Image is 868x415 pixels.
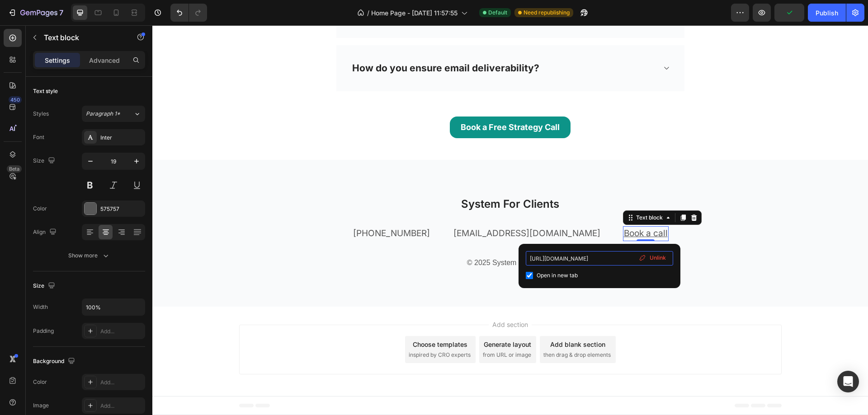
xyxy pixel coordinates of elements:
[44,32,121,43] p: Text block
[59,7,63,18] p: 7
[33,327,54,335] div: Padding
[398,314,453,324] div: Add blank section
[86,110,120,118] span: Paragraph 1*
[367,8,369,18] span: /
[152,25,868,415] iframe: Design area
[489,219,498,227] div: 0
[33,247,145,264] button: Show more
[87,171,629,187] h2: System For Clients
[100,327,143,336] div: Add...
[201,203,278,213] a: [PHONE_NUMBER]
[526,251,673,266] input: Paste link here
[336,294,379,304] span: Add section
[82,106,145,122] button: Paragraph 1*
[391,326,458,334] span: then drag & drop elements
[100,205,143,213] div: 575757
[33,401,49,410] div: Image
[82,299,145,315] input: Auto
[89,56,120,65] p: Advanced
[33,133,44,141] div: Font
[488,9,507,17] span: Default
[33,87,58,95] div: Text style
[537,270,578,281] span: Open in new tab
[68,251,110,260] div: Show more
[816,8,838,18] div: Publish
[808,4,846,22] button: Publish
[4,4,67,22] button: 7
[88,231,628,244] p: © 2025 System For Clients
[100,134,143,142] div: Inter
[482,188,512,196] div: Text block
[330,326,379,334] span: from URL or image
[837,371,859,392] div: Open Intercom Messenger
[308,95,407,109] p: Book a Free Strategy Call
[100,402,143,410] div: Add...
[256,326,318,334] span: inspired by CRO experts
[33,355,77,368] div: Background
[33,378,47,386] div: Color
[33,205,47,213] div: Color
[297,91,418,113] a: Book a Free Strategy Call
[45,56,70,65] p: Settings
[100,378,143,387] div: Add...
[471,201,516,216] div: Rich Text Editor. Editing area: main
[33,226,58,238] div: Align
[371,8,458,18] span: Home Page - [DATE] 11:57:55
[650,254,666,262] span: Unlink
[331,314,379,324] div: Generate layout
[33,110,49,118] div: Styles
[9,96,22,103] div: 450
[33,280,57,292] div: Size
[33,303,48,311] div: Width
[7,165,22,173] div: Beta
[200,37,387,48] strong: How do you ensure email deliverability?
[524,9,570,17] span: Need republishing
[33,155,57,167] div: Size
[472,203,515,213] a: Book a call
[170,4,207,22] div: Undo/Redo
[301,203,448,213] a: [EMAIL_ADDRESS][DOMAIN_NAME]
[260,314,315,324] div: Choose templates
